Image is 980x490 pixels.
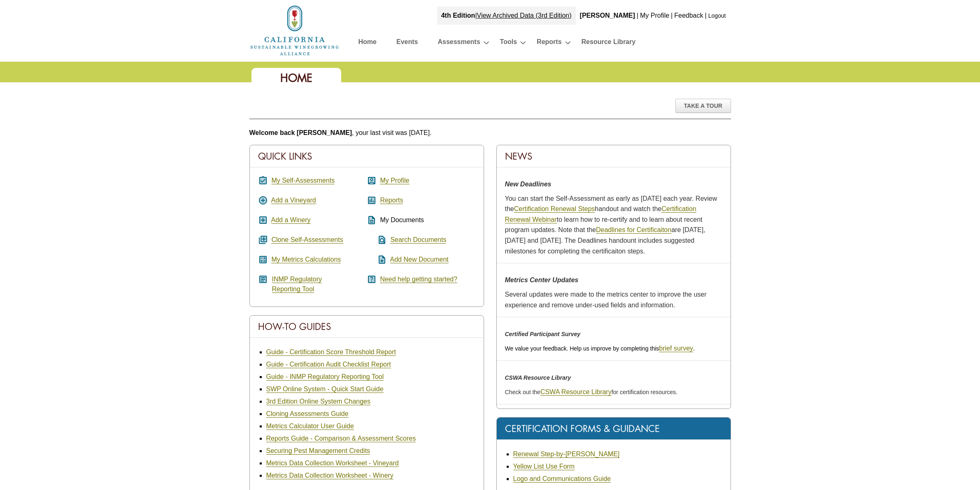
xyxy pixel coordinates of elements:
a: Metrics Calculator User Guide [266,423,354,430]
img: logo_cswa2x.png [249,4,340,57]
a: Home [358,36,377,51]
a: Guide - Certification Audit Checklist Report [266,361,391,368]
a: Renewal Step-by-[PERSON_NAME] [513,451,620,458]
a: Guide - INMP Regulatory Reporting Tool [266,373,384,381]
a: Add a Vineyard [271,197,316,204]
a: My Profile [640,12,669,19]
a: Securing Pest Management Credits [266,447,370,455]
i: add_box [258,215,268,225]
strong: Metrics Center Updates [505,276,579,283]
a: Tools [500,36,517,51]
i: help_center [367,274,377,284]
a: View Archived Data (3rd Edition) [477,12,572,19]
a: Search Documents [390,236,446,244]
a: Guide - Certification Score Threshold Report [266,348,396,356]
div: | [704,7,708,25]
a: SWP Online System - Quick Start Guide [266,385,384,393]
span: We value your feedback. Help us improve by completing this . [505,345,695,352]
div: | [437,7,576,25]
div: Certification Forms & Guidance [497,418,731,440]
p: You can start the Self-Assessment as early as [DATE] each year. Review the handout and watch the ... [505,193,722,257]
a: My Profile [380,177,409,184]
a: Feedback [674,12,703,19]
i: assignment_turned_in [258,176,268,186]
div: | [670,7,673,25]
a: Home [249,26,340,33]
a: CSWA Resource Library [540,388,612,396]
b: [PERSON_NAME] [580,12,635,19]
div: News [497,145,731,167]
em: Certified Participant Survey [505,331,581,337]
i: note_add [367,255,387,265]
i: assessment [367,195,377,205]
a: Certification Renewal Steps [514,205,595,213]
a: Add a Winery [271,216,311,224]
a: Deadlines for Certificaiton [596,226,671,234]
a: Logout [708,12,726,19]
div: Take A Tour [675,99,731,113]
a: Yellow List Use Form [513,463,575,470]
i: calculate [258,255,268,265]
em: CSWA Resource Library [505,374,571,381]
p: , your last visit was [DATE]. [249,128,731,138]
div: | [636,7,639,25]
a: INMP RegulatoryReporting Tool [272,276,322,293]
a: Certification Renewal Webinar [505,205,696,223]
a: 3rd Edition Online System Changes [266,398,370,405]
i: find_in_page [367,235,387,245]
i: queue [258,235,268,245]
div: How-To Guides [250,316,484,338]
b: Welcome back [PERSON_NAME] [249,129,352,136]
a: My Metrics Calculations [271,256,341,263]
a: Clone Self-Assessments [271,236,343,244]
a: My Self-Assessments [271,177,335,184]
a: Events [396,36,418,51]
strong: 4th Edition [441,12,475,19]
span: Check out the for certification resources. [505,389,677,395]
a: Metrics Data Collection Worksheet - Vineyard [266,460,399,467]
a: Cloning Assessments Guide [266,410,349,418]
a: Metrics Data Collection Worksheet - Winery [266,472,393,479]
a: Need help getting started? [380,276,457,283]
a: Add New Document [390,256,449,263]
a: Reports [537,36,561,51]
a: Resource Library [582,36,636,51]
span: My Documents [380,216,424,223]
a: brief survey [659,345,693,352]
a: Assessments [438,36,480,51]
span: Home [280,71,312,85]
span: Several updates were made to the metrics center to improve the user experience and remove under-u... [505,291,707,309]
a: Logo and Communications Guide [513,475,611,483]
i: add_circle [258,195,268,205]
i: article [258,274,268,284]
a: Reports Guide - Comparison & Assessment Scores [266,435,416,442]
i: account_box [367,176,377,186]
i: description [367,215,377,225]
strong: New Deadlines [505,181,552,188]
a: Reports [380,197,403,204]
div: Quick Links [250,145,484,167]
